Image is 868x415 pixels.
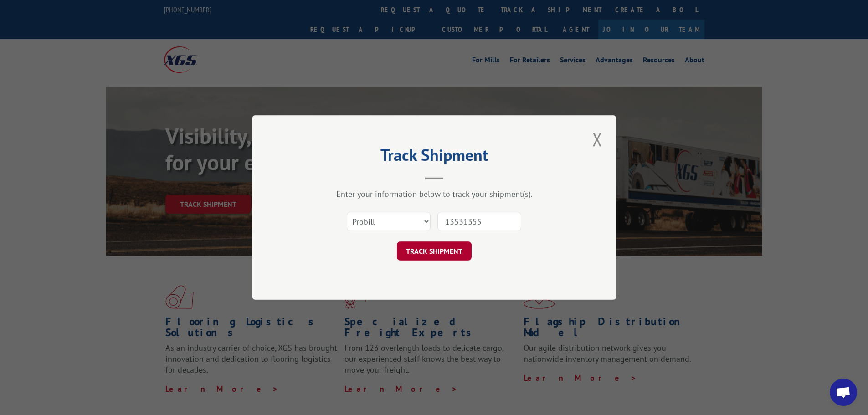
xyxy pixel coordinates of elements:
button: Close modal [590,127,605,152]
h2: Track Shipment [298,149,571,166]
div: Enter your information below to track your shipment(s). [298,189,571,199]
input: Number(s) [437,212,521,231]
button: TRACK SHIPMENT [397,241,472,261]
a: Open chat [830,379,857,406]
